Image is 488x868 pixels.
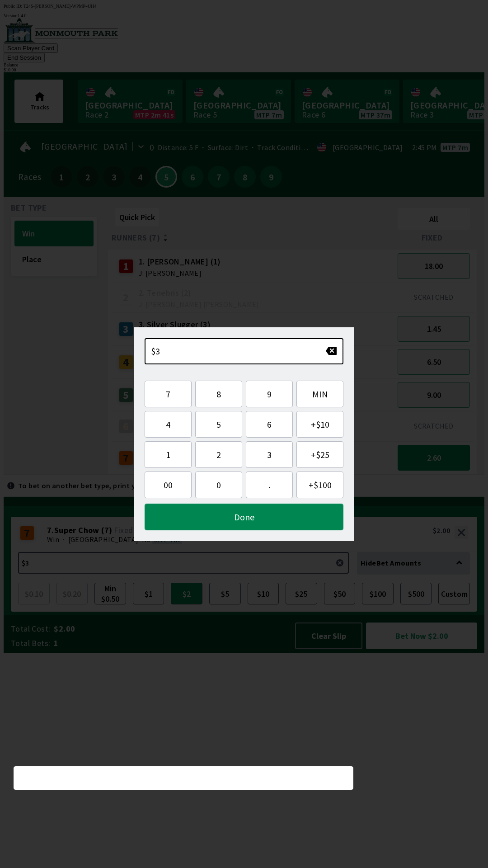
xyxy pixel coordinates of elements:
[304,388,336,400] span: MIN
[304,449,336,460] span: + $25
[145,504,343,530] button: Done
[152,419,184,430] span: 4
[152,479,184,491] span: 00
[296,441,343,468] button: +$25
[203,388,235,400] span: 8
[253,449,285,460] span: 3
[246,411,293,438] button: 6
[304,419,336,430] span: + $10
[195,381,242,407] button: 8
[253,419,285,430] span: 6
[195,441,242,468] button: 2
[152,449,184,460] span: 1
[151,345,160,357] span: $3
[145,472,192,498] button: 00
[296,472,343,498] button: +$100
[253,479,285,491] span: .
[145,381,192,407] button: 7
[145,411,192,438] button: 4
[246,472,293,498] button: .
[145,441,192,468] button: 1
[304,479,336,491] span: + $100
[246,441,293,468] button: 3
[195,472,242,498] button: 0
[296,411,343,438] button: +$10
[195,411,242,438] button: 5
[203,479,235,491] span: 0
[203,419,235,430] span: 5
[152,388,184,400] span: 7
[296,381,343,407] button: MIN
[203,449,235,460] span: 2
[246,381,293,407] button: 9
[253,388,285,400] span: 9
